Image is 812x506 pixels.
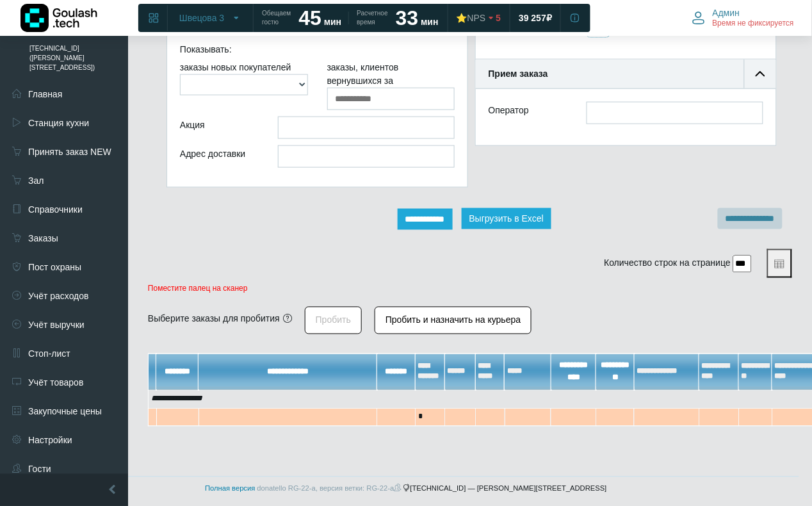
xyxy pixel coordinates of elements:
[496,12,501,24] span: 5
[13,477,799,501] footer: [TECHNICAL_ID] — [PERSON_NAME][STREET_ADDRESS]
[489,104,529,117] label: Оператор
[170,61,318,110] div: заказы новых покупателей
[756,69,765,79] img: collapse
[462,208,552,229] button: Выгрузить в Excel
[179,12,224,24] span: Швецова 3
[170,41,464,61] div: Показывать:
[148,284,792,293] p: Поместите палец на сканер
[298,6,321,29] strong: 45
[357,9,387,27] span: Расчетное время
[20,4,97,32] img: Логотип компании Goulash.tech
[421,17,438,27] span: мин
[449,6,509,29] a: ⭐NPS 5
[172,8,249,28] button: Швецова 3
[254,6,446,29] a: Обещаем гостю 45 мин Расчетное время 33 мин
[457,12,486,24] div: ⭐
[205,485,255,493] a: Полная версия
[318,61,465,110] div: заказы, клиентов вернувшихся за
[511,6,560,29] a: 39 257 ₽
[257,485,403,493] span: donatello RG-22-a, версия ветки: RG-22-a
[713,7,740,19] span: Админ
[605,257,731,270] label: Количество строк на странице
[489,69,548,79] b: Прием заказа
[546,12,552,24] span: ₽
[148,313,280,326] div: Выберите заказы для пробития
[375,307,532,334] button: Пробить и назначить на курьера
[262,9,291,27] span: Обещаем гостю
[519,12,546,24] span: 39 257
[713,19,794,29] span: Время не фиксируется
[685,4,802,31] button: Админ Время не фиксируется
[170,145,268,168] div: Адрес доставки
[396,6,419,29] strong: 33
[170,117,268,139] div: Акция
[324,17,341,27] span: мин
[305,307,362,334] button: Пробить
[467,13,486,23] span: NPS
